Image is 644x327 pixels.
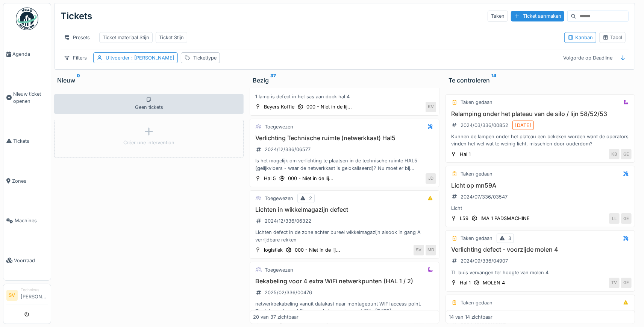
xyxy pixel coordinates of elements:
[309,195,312,202] div: 2
[426,102,436,112] div: KV
[460,215,468,222] div: L59
[609,149,620,159] div: KB
[13,90,48,105] span: Nieuw ticket openen
[106,54,174,61] div: Uitvoerder
[6,290,18,301] li: SV
[449,182,632,189] h3: Licht op mn59A
[288,175,333,182] div: 000 - Niet in de lij...
[3,121,51,161] a: Tickets
[3,161,51,201] a: Zones
[253,300,436,315] div: netwerkbekabeling vanuit datakast naar montagepunt WIFI access point. Plaatsing volgens bijlage, ...
[480,215,530,222] div: IMA 1 PADSMACHINE
[253,76,436,85] div: Bezig
[159,34,184,41] div: Ticket Stijn
[603,34,622,41] div: Tabel
[621,213,632,224] div: GE
[253,278,436,285] h3: Bekabeling voor 4 extra WiFi netwerkpunten (HAL 1 / 2)
[16,8,38,30] img: Badge_color-CXgf-gQk.svg
[270,76,276,85] sup: 37
[264,103,294,110] div: Beyers Koffie
[488,11,508,21] div: Taken
[449,246,632,253] h3: Verlichting defect - voorzijde molen 4
[460,151,471,158] div: Hal 1
[12,50,48,58] span: Agenda
[265,289,312,296] div: 2025/02/336/00476
[61,32,93,43] div: Presets
[13,138,48,145] span: Tickets
[461,235,492,242] div: Taken gedaan
[609,213,620,224] div: LL
[253,93,436,100] div: 1 lamp is defect in het sas aan dock hal 4
[265,217,311,225] div: 2024/12/336/06322
[3,34,51,74] a: Agenda
[61,52,90,63] div: Filters
[253,313,299,321] div: 20 van 37 zichtbaar
[57,76,241,85] div: Nieuw
[515,122,531,129] div: [DATE]
[508,235,511,242] div: 3
[3,74,51,121] a: Nieuw ticket openen
[14,257,48,264] span: Voorraad
[295,246,340,254] div: 000 - Niet in de lij...
[264,175,276,182] div: Hal 5
[130,55,174,61] span: : [PERSON_NAME]
[568,34,593,41] div: Kanban
[193,54,217,61] div: Tickettype
[265,266,293,274] div: Toegewezen
[491,76,496,85] sup: 14
[483,279,505,286] div: MOLEN 4
[3,201,51,241] a: Machines
[253,229,436,243] div: Lichten defect in de zone achter bureel wikkelmagazijn alsook in gang A verrijdbare rekken
[461,299,492,306] div: Taken gedaan
[265,195,293,202] div: Toegewezen
[449,76,632,85] div: Te controleren
[426,245,436,255] div: MD
[265,123,293,130] div: Toegewezen
[6,287,48,305] a: SV Technicus[PERSON_NAME]
[461,257,508,264] div: 2024/09/336/04907
[21,287,48,303] li: [PERSON_NAME]
[15,217,48,224] span: Machines
[77,76,80,85] sup: 0
[461,170,492,177] div: Taken gedaan
[426,173,436,184] div: JD
[449,133,632,147] div: Kunnen de lampen onder het plateau een bekeken worden want de operators vinden het wel wat te wei...
[12,177,48,185] span: Zones
[560,52,616,63] div: Volgorde op Deadline
[253,157,436,171] div: Is het mogelijk om verlichting te plaatsen in de technische ruimte HAL5 (gelijkvloers - waar de n...
[449,110,632,118] h3: Relamping onder het plateau van de silo / lijn 58/52/53
[265,146,311,153] div: 2024/12/336/06577
[461,122,508,129] div: 2024/03/336/00852
[621,278,632,288] div: GE
[414,245,424,255] div: SV
[61,6,92,26] div: Tickets
[103,34,149,41] div: Ticket materiaal Stijn
[461,193,508,200] div: 2024/07/336/03547
[449,313,492,321] div: 14 van 14 zichtbaar
[609,278,620,288] div: TV
[253,134,436,142] h3: Verlichting Technische ruimte (netwerkkast) Hal5
[306,103,352,110] div: 000 - Niet in de lij...
[123,139,174,146] div: Créer une intervention
[253,206,436,213] h3: Lichten in wikkelmagazijn defect
[449,269,632,276] div: TL buis vervangen ter hoogte van molen 4
[621,149,632,159] div: GE
[54,94,244,114] div: Geen tickets
[460,279,471,286] div: Hal 1
[449,205,632,212] div: Licht
[461,99,492,106] div: Taken gedaan
[264,246,283,254] div: logistiek
[21,287,48,293] div: Technicus
[511,11,564,21] div: Ticket aanmaken
[3,241,51,281] a: Voorraad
